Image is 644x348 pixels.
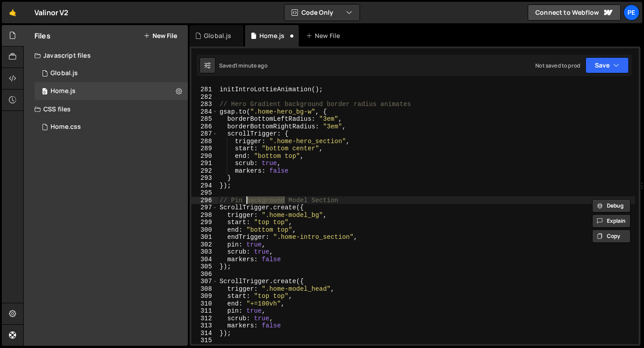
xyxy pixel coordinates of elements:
div: 300 [191,226,218,234]
div: 1 minute ago [235,62,267,69]
div: Not saved to prod [535,62,580,69]
h2: Files [34,31,51,41]
div: 289 [191,145,218,153]
div: Global.js [204,31,231,40]
button: Save [585,57,629,73]
div: 299 [191,219,218,226]
div: 288 [191,138,218,145]
div: 313 [191,322,218,330]
div: 298 [191,212,218,219]
button: Explain [592,214,631,228]
div: 305 [191,263,218,271]
div: 281 [191,86,218,93]
div: 301 [191,233,218,241]
div: 282 [191,93,218,101]
div: 285 [191,115,218,123]
div: 309 [191,293,218,300]
div: 294 [191,182,218,190]
div: 17312/48035.js [34,82,188,100]
div: 312 [191,315,218,323]
button: Copy [592,229,631,243]
button: Code Only [284,4,360,21]
div: Saved [219,62,267,69]
div: Valinor V2 [34,7,69,18]
div: Home.js [259,31,284,40]
div: 291 [191,160,218,167]
div: 292 [191,167,218,175]
div: 284 [191,108,218,116]
div: 283 [191,101,218,108]
a: Connect to Webflow [528,4,621,21]
div: 295 [191,189,218,197]
div: Javascript files [24,47,188,64]
div: Global.js [51,69,78,77]
div: 308 [191,285,218,293]
div: 315 [191,337,218,344]
div: 17312/48098.js [34,64,188,82]
div: 311 [191,307,218,315]
div: 296 [191,197,218,204]
div: Home.css [51,123,81,131]
div: 17312/48036.css [34,118,188,136]
div: 307 [191,278,218,285]
div: 306 [191,271,218,278]
a: 🤙 [2,2,24,23]
div: 287 [191,130,218,138]
div: 304 [191,256,218,263]
button: Debug [592,199,631,212]
button: New File [144,32,177,39]
div: 314 [191,330,218,337]
div: 286 [191,123,218,131]
div: 310 [191,300,218,308]
span: 0 [42,89,47,96]
div: 303 [191,248,218,256]
div: New File [306,31,343,40]
div: 302 [191,241,218,249]
div: 293 [191,174,218,182]
div: CSS files [24,100,188,118]
div: 290 [191,153,218,160]
div: Home.js [51,87,76,95]
a: Pe [623,4,640,21]
div: 297 [191,204,218,212]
